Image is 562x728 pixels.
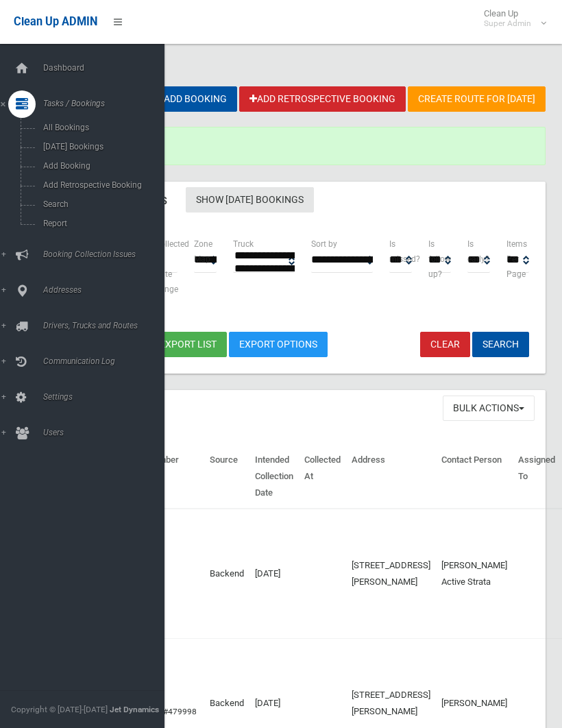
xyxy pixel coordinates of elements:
button: Bulk Actions [443,396,535,421]
label: Truck [233,236,254,252]
span: Booking Collection Issues [39,250,164,259]
span: Drivers, Trucks and Routes [39,321,164,330]
span: All Bookings [39,123,153,132]
span: Users [39,428,164,437]
a: [STREET_ADDRESS][PERSON_NAME] [352,690,430,716]
div: Saved photos. [60,127,546,165]
th: Collected At [299,445,346,509]
td: Backend [204,509,249,639]
span: Clean Up [477,8,545,29]
span: Tasks / Bookings [39,99,164,108]
th: Contact Person [436,445,513,509]
a: [STREET_ADDRESS][PERSON_NAME] [352,560,430,587]
th: Intended Collection Date [249,445,299,509]
th: Source [204,445,249,509]
a: Create route for [DATE] [408,86,546,112]
span: Addresses [39,285,164,295]
span: Settings [39,392,164,402]
a: Export Options [229,332,328,357]
strong: Jet Dynamics [110,705,159,714]
span: Clean Up ADMIN [14,15,97,28]
a: Show [DATE] Bookings [186,187,314,213]
span: Communication Log [39,356,164,366]
a: Clear [420,332,470,357]
td: [PERSON_NAME] Active Strata [436,509,513,639]
span: Add Booking [39,161,153,171]
a: Add Booking [146,86,237,112]
th: Address [346,445,436,509]
span: Report [39,219,153,228]
a: Add Retrospective Booking [239,86,406,112]
button: Export list [149,332,227,357]
span: Search [39,199,153,209]
small: Super Admin [484,19,531,29]
td: [DATE] [249,509,299,639]
span: Copyright © [DATE]-[DATE] [11,705,108,714]
button: Search [472,332,529,357]
span: Dashboard [39,63,164,73]
span: [DATE] Bookings [39,142,153,151]
span: Add Retrospective Booking [39,180,153,190]
th: Assigned To [513,445,561,509]
a: #479998 [163,707,197,716]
